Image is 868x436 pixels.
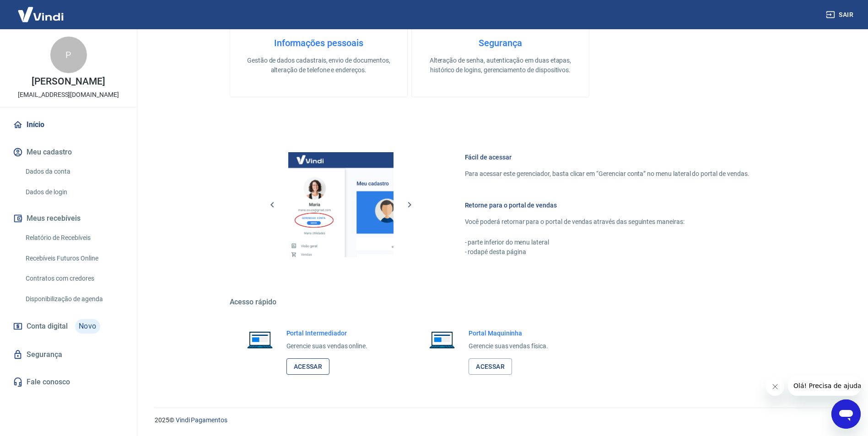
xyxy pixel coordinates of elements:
h6: Portal Intermediador [286,329,368,338]
p: [EMAIL_ADDRESS][DOMAIN_NAME] [18,90,119,100]
a: Vindi Pagamentos [176,416,227,424]
button: Sair [824,6,857,23]
iframe: Fechar mensagem [766,378,784,396]
p: Alteração de senha, autenticação em duas etapas, histórico de logins, gerenciamento de dispositivos. [426,56,574,75]
a: Fale conosco [11,372,126,392]
p: 2025 © [155,415,846,425]
p: - rodapé desta página [465,247,749,257]
p: Gerencie suas vendas física. [469,341,548,351]
h6: Fácil de acessar [465,153,749,162]
img: Imagem da dashboard mostrando o botão de gerenciar conta na sidebar no lado esquerdo [288,152,394,257]
p: Gerencie suas vendas online. [286,341,368,351]
h6: Retorne para o portal de vendas [465,201,749,210]
a: Contratos com credores [22,269,126,288]
a: Dados de login [22,183,126,202]
a: Disponibilização de agenda [22,290,126,308]
h4: Segurança [426,37,574,48]
a: Dados da conta [22,162,126,181]
span: Olá! Precisa de ajuda? [5,6,77,14]
a: Início [11,115,126,135]
h4: Informações pessoais [245,37,393,48]
a: Recebíveis Futuros Online [22,249,126,268]
iframe: Botão para abrir a janela de mensagens [831,399,861,429]
p: - parte inferior do menu lateral [465,238,749,247]
button: Meu cadastro [11,142,126,162]
div: P [50,37,87,73]
a: Acessar [469,358,512,375]
a: Acessar [286,358,330,375]
span: Novo [75,319,100,334]
span: Conta digital [27,320,68,333]
iframe: Mensagem da empresa [788,376,861,396]
button: Meus recebíveis [11,208,126,229]
img: Imagem de um notebook aberto [423,329,461,351]
a: Segurança [11,345,126,365]
p: [PERSON_NAME] [32,77,105,86]
h6: Portal Maquininha [469,329,548,338]
p: Gestão de dados cadastrais, envio de documentos, alteração de telefone e endereços. [245,56,393,75]
p: Para acessar este gerenciador, basta clicar em “Gerenciar conta” no menu lateral do portal de ven... [465,169,749,179]
a: Relatório de Recebíveis [22,229,126,247]
p: Você poderá retornar para o portal de vendas através das seguintes maneiras: [465,217,749,227]
a: Conta digitalNovo [11,315,126,337]
img: Imagem de um notebook aberto [241,329,279,351]
h5: Acesso rápido [230,298,771,307]
img: Vindi [11,0,70,28]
